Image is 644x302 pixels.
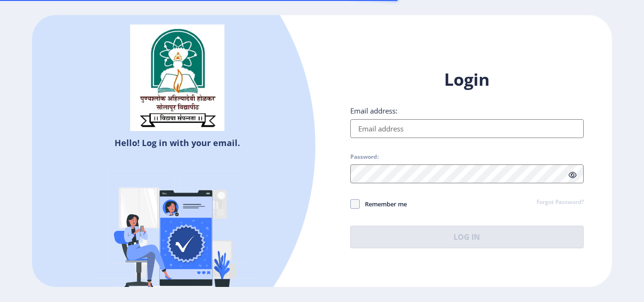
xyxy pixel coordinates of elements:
span: Remember me [360,198,407,210]
a: Forgot Password? [537,198,584,207]
label: Email address: [350,106,397,115]
button: Log In [350,226,584,248]
h1: Login [350,68,584,91]
img: sulogo.png [130,24,224,131]
input: Email address [350,119,584,138]
label: Password: [350,153,379,161]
